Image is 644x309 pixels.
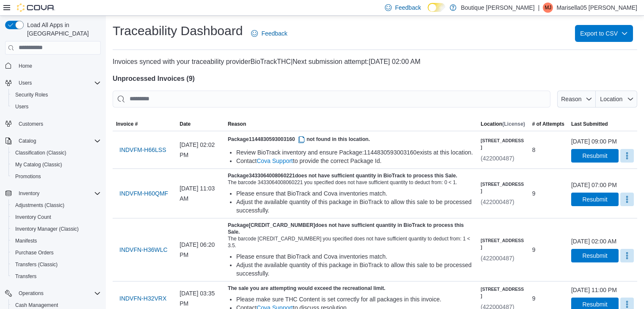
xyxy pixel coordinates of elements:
button: Customers [2,118,104,130]
span: # of Attempts [532,121,564,127]
h1: Traceability Dashboard [113,22,243,39]
h6: [STREET_ADDRESS] [481,137,525,151]
button: Resubmit [571,149,619,163]
a: Customers [15,119,47,129]
div: Please ensure that BioTrack and Cova inventories match. [236,189,474,198]
button: Promotions [8,171,104,182]
span: Security Roles [15,91,48,98]
span: Inventory Manager (Classic) [15,226,79,232]
span: Promotions [12,171,101,182]
span: Promotions [15,173,41,180]
span: Inventory Count [15,214,51,221]
span: Transfers [12,271,101,281]
div: [DATE] 02:00 AM [571,237,616,246]
button: More [620,249,634,262]
button: More [620,193,634,206]
span: Resubmit [582,300,607,309]
a: My Catalog (Classic) [12,160,66,170]
a: Transfers (Classic) [12,259,61,270]
button: Home [2,60,104,72]
div: [DATE] 11:00 PM [571,286,617,294]
span: (422000487) [481,155,514,162]
span: Users [15,103,28,110]
a: Feedback [248,25,290,42]
h4: Unprocessed Invoices ( 9 ) [113,74,637,84]
h6: [STREET_ADDRESS] [481,181,525,194]
span: Transfers [15,273,36,280]
a: Inventory Manager (Classic) [12,224,82,234]
a: Promotions [12,171,44,182]
h5: Package not found in this location. [228,135,474,145]
button: Catalog [15,136,39,146]
span: Customers [15,119,101,129]
span: 9 [532,188,536,199]
h5: The sale you are attempting would exceed the recreational limit. [228,285,474,292]
button: Inventory Count [8,211,104,223]
a: Classification (Classic) [12,148,70,158]
span: Feedback [261,29,287,38]
span: Users [15,78,101,88]
div: [DATE] 06:20 PM [176,236,224,263]
span: 9 [532,245,536,255]
a: Inventory Count [12,212,55,222]
span: (422000487) [481,255,514,262]
button: Export to CSV [575,25,633,42]
span: Export to CSV [580,25,628,42]
button: Inventory Manager (Classic) [8,223,104,235]
span: Last Submitted [571,121,608,127]
span: Purchase Orders [12,248,101,258]
a: Home [15,61,36,71]
span: Load All Apps in [GEOGRAPHIC_DATA] [24,21,101,38]
span: MJ [544,3,551,13]
p: Boutique [PERSON_NAME] [461,3,534,13]
span: Reason [561,96,581,102]
span: Location [600,96,622,102]
span: Adjustments (Classic) [15,202,64,209]
button: INDVFM-H66LSS [116,141,169,158]
span: Users [12,102,101,112]
button: Users [8,101,104,113]
span: Dark Mode [428,12,428,12]
span: Customers [19,121,43,127]
span: Date [180,121,191,127]
button: Adjustments (Classic) [8,199,104,211]
span: My Catalog (Classic) [15,161,62,168]
span: INDVFM-H66LSS [119,146,166,154]
p: | [538,3,540,13]
button: Invoice # [113,117,176,131]
span: Manifests [15,237,37,244]
span: Resubmit [582,251,607,260]
div: [DATE] 02:02 PM [176,136,224,163]
h5: Package 3433064008060221 does not have sufficient quantity in BioTrack to process this Sale. [228,172,474,179]
div: Please make sure THC Content is set correctly for all packages in this invoice. [236,295,474,303]
span: Inventory Manager (Classic) [12,224,101,234]
span: Adjustments (Classic) [12,200,101,210]
button: More [620,149,634,163]
button: Purchase Orders [8,247,104,259]
button: Operations [15,288,47,298]
a: Cova Support [257,157,293,164]
h6: [STREET_ADDRESS] [481,237,525,251]
span: 1144830593003160 [249,136,307,142]
span: Next submission attempt: [293,58,369,65]
a: Adjustments (Classic) [12,200,68,210]
span: Location (License) [481,121,525,127]
button: INDVFN-H32VRX [116,290,170,307]
div: Adjust the available quantity of this package in BioTrack to allow this sale to be processed succ... [236,261,474,278]
span: Security Roles [12,90,101,100]
p: Marisella05 [PERSON_NAME] [556,3,637,13]
span: Resubmit [582,195,607,204]
button: Catalog [2,135,104,147]
h5: Location [481,121,525,127]
button: Resubmit [571,193,619,206]
button: Date [176,117,224,131]
div: Marisella05 Jacquez [543,3,553,13]
span: Cash Management [15,302,58,309]
span: Feedback [395,3,421,12]
span: Catalog [15,136,101,146]
div: [DATE] 11:03 AM [176,180,224,207]
button: Transfers (Classic) [8,259,104,270]
div: The barcode 3433064008060221 you specified does not have sufficient quantity to deduct from: 0 < 1. [228,179,474,186]
div: Contact to provide the correct Package Id. [236,157,474,165]
span: INDVFM-H60QMF [119,189,168,198]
